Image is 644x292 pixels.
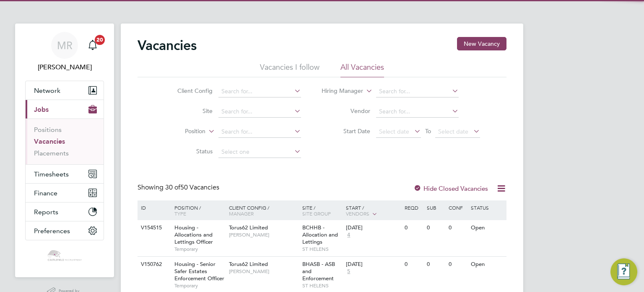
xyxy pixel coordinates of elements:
[26,81,104,100] button: Network
[425,257,447,272] div: 0
[447,220,468,236] div: 0
[26,203,104,221] button: Reports
[260,62,319,77] li: Vacancies I follow
[346,210,369,217] span: Vendors
[425,200,447,215] div: Sub
[402,220,424,236] div: 0
[15,24,114,277] nav: Main navigation
[34,126,62,134] a: Positions
[34,149,69,157] a: Placements
[174,246,225,253] span: Temporary
[376,106,459,118] input: Search for...
[302,282,342,289] span: ST HELENS
[425,220,447,236] div: 0
[164,147,213,155] label: Status
[138,37,197,54] h2: Vacancies
[174,210,186,217] span: Type
[26,118,104,164] div: Jobs
[26,100,104,118] button: Jobs
[344,200,402,221] div: Start /
[25,62,104,72] span: Mason Roberts
[174,224,213,245] span: Housing - Allocations and Lettings Officer
[34,105,49,113] span: Jobs
[376,86,459,97] input: Search for...
[139,257,168,272] div: V150762
[34,170,69,178] span: Timesheets
[34,189,57,197] span: Finance
[164,107,213,115] label: Site
[315,87,363,95] label: Hiring Manager
[174,260,224,282] span: Housing - Senior Safer Estates Enforcement Officer
[95,35,105,45] span: 20
[438,128,468,135] span: Select date
[218,126,301,138] input: Search for...
[346,261,400,268] div: [DATE]
[34,87,60,95] span: Network
[469,220,505,236] div: Open
[174,282,225,289] span: Temporary
[447,257,468,272] div: 0
[138,183,221,192] div: Showing
[229,210,254,217] span: Manager
[139,220,168,236] div: V154515
[346,231,351,239] span: 4
[164,87,213,95] label: Client Config
[402,257,424,272] div: 0
[302,210,331,217] span: Site Group
[165,183,219,192] span: 50 Vacancies
[457,37,506,50] button: New Vacancy
[218,146,301,158] input: Select one
[413,184,488,192] label: Hide Closed Vacancies
[218,106,301,118] input: Search for...
[469,257,505,272] div: Open
[26,165,104,183] button: Timesheets
[322,127,370,135] label: Start Date
[165,183,180,192] span: 30 of
[302,260,335,282] span: BHASB - ASB and Enforcement
[34,137,65,145] a: Vacancies
[34,227,70,235] span: Preferences
[300,200,344,221] div: Site /
[84,32,101,59] a: 20
[139,200,168,215] div: ID
[34,208,58,216] span: Reports
[229,224,268,231] span: Torus62 Limited
[322,107,370,115] label: Vendor
[218,86,301,97] input: Search for...
[25,32,104,72] a: MR[PERSON_NAME]
[610,258,637,285] button: Engage Resource Center
[47,249,82,262] img: castlefieldrecruitment-logo-retina.png
[402,200,424,215] div: Reqd
[229,260,268,268] span: Torus62 Limited
[227,200,300,221] div: Client Config /
[379,128,409,135] span: Select date
[168,200,227,221] div: Position /
[157,127,205,136] label: Position
[302,224,338,245] span: BCHHB - Allocation and Lettings
[346,224,400,231] div: [DATE]
[57,40,73,51] span: MR
[447,200,468,215] div: Conf
[229,268,298,275] span: [PERSON_NAME]
[346,268,351,275] span: 5
[423,126,434,137] span: To
[25,249,104,262] a: Go to home page
[229,231,298,238] span: [PERSON_NAME]
[26,221,104,240] button: Preferences
[340,62,384,77] li: All Vacancies
[469,200,505,215] div: Status
[26,184,104,202] button: Finance
[302,246,342,253] span: ST HELENS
